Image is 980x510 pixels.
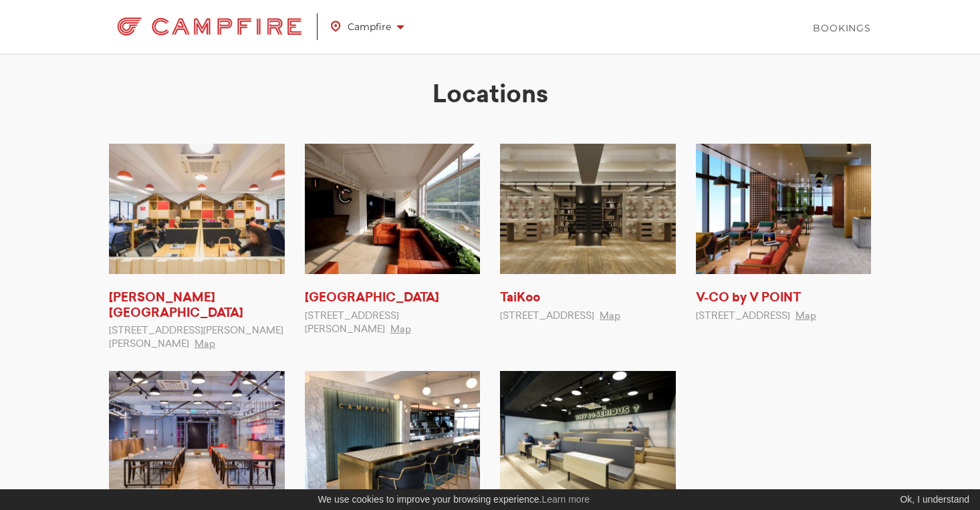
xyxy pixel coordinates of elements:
div: Ok, I understand [896,493,969,507]
a: Bookings [813,21,871,35]
a: Campfire [109,10,331,43]
span: Campfire [331,18,404,35]
span: [STREET_ADDRESS][PERSON_NAME] [305,311,399,334]
img: Wong Chuk Hang 7/F [500,371,676,501]
a: [PERSON_NAME][GEOGRAPHIC_DATA] [109,292,243,320]
a: Map [390,325,411,334]
img: Wong Chuk Hang [109,371,285,501]
img: V-CO by V POINT [696,144,872,274]
span: [STREET_ADDRESS][PERSON_NAME][PERSON_NAME] [109,326,283,349]
a: Map [600,311,620,321]
a: Campfire [331,11,418,42]
img: Kennedy Town [109,144,285,274]
a: [GEOGRAPHIC_DATA] [305,292,439,304]
span: [STREET_ADDRESS] [696,311,790,321]
a: Map [195,340,215,349]
a: V-CO by V POINT [696,292,801,304]
h2: Locations [109,80,871,110]
a: Learn more [542,494,590,505]
img: Quarry Bay [305,144,481,274]
img: Wong Chuk Hang 16/F [305,371,481,501]
a: Map [795,311,816,321]
a: TaiKoo [500,292,540,304]
img: Campfire [109,13,310,40]
span: We use cookies to improve your browsing experience. [318,494,590,505]
span: [STREET_ADDRESS] [500,311,594,321]
img: TaiKoo [500,144,676,274]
